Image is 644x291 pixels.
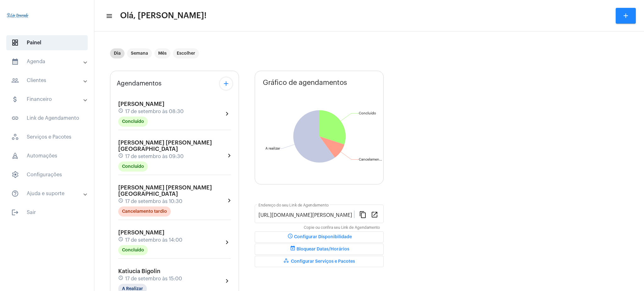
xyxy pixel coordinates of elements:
mat-icon: add [622,12,630,19]
span: sidenav icon [11,152,19,160]
mat-icon: schedule [118,275,124,282]
span: Olá, [PERSON_NAME]! [120,11,207,21]
button: Configurar Serviços e Pacotes [255,256,384,267]
mat-icon: schedule [286,233,294,241]
span: Bloquear Datas/Horários [289,247,349,251]
text: Concluído [359,112,376,115]
mat-icon: schedule [118,153,124,160]
span: 17 de setembro às 09:30 [125,154,184,159]
mat-icon: sidenav icon [11,96,19,103]
mat-panel-title: Agenda [11,58,84,65]
mat-icon: sidenav icon [11,114,19,122]
mat-panel-title: Financeiro [11,96,84,103]
mat-icon: chevron_right [225,152,231,159]
mat-icon: schedule [118,108,124,115]
mat-expansion-panel-header: sidenav iconAgenda [4,54,94,69]
mat-chip: Semana [127,48,152,58]
button: Bloquear Datas/Horários [255,244,384,255]
span: Katiucia Bigolin [118,268,160,274]
mat-chip: Concluído [118,162,148,172]
mat-icon: chevron_right [223,239,231,246]
span: Configurar Serviços e Pacotes [283,259,355,264]
button: Configurar Disponibilidade [255,231,384,243]
mat-expansion-panel-header: sidenav iconAjuda e suporte [4,186,94,201]
span: [PERSON_NAME] [PERSON_NAME][GEOGRAPHIC_DATA] [118,140,212,152]
span: sidenav icon [11,171,19,178]
mat-panel-title: Ajuda e suporte [11,190,84,197]
mat-expansion-panel-header: sidenav iconFinanceiro [4,92,94,107]
mat-expansion-panel-header: sidenav iconClientes [4,73,94,88]
mat-icon: sidenav icon [106,12,112,20]
span: Agendamentos [117,80,162,87]
span: 17 de setembro às 08:30 [125,109,184,114]
mat-hint: Copie ou confira seu Link de Agendamento [304,226,380,230]
mat-icon: add [222,80,230,87]
mat-chip: Cancelamento tardio [118,206,171,217]
mat-icon: open_in_new [371,211,378,218]
text: Cancelamen... [359,158,382,161]
mat-chip: Dia [110,48,125,58]
img: 4c910ca3-f26c-c648-53c7-1a2041c6e520.jpg [5,3,30,28]
span: 17 de setembro às 15:00 [125,276,182,282]
mat-chip: Escolher [173,48,199,58]
mat-chip: Mês [154,48,170,58]
mat-chip: Concluído [118,117,148,127]
span: Link de Agendamento [6,111,88,126]
span: 17 de setembro às 10:30 [125,199,182,204]
span: 17 de setembro às 14:00 [125,237,182,243]
mat-icon: content_copy [359,211,367,218]
span: Configurar Disponibilidade [286,235,352,239]
mat-icon: sidenav icon [11,190,19,197]
mat-icon: chevron_right [225,197,231,204]
mat-icon: sidenav icon [11,77,19,84]
mat-icon: schedule [118,237,124,244]
mat-icon: event_busy [289,245,297,253]
mat-icon: sidenav icon [11,58,19,65]
mat-chip: Concluído [118,245,148,255]
mat-panel-title: Clientes [11,77,84,84]
span: Painel [6,35,88,50]
mat-icon: schedule [118,198,124,205]
span: [PERSON_NAME] [118,230,164,235]
mat-icon: chevron_right [223,277,231,285]
span: sidenav icon [11,39,19,47]
span: Gráfico de agendamentos [263,79,347,86]
span: sidenav icon [11,133,19,141]
span: Serviços e Pacotes [6,129,88,145]
mat-icon: sidenav icon [11,209,19,216]
span: [PERSON_NAME] [PERSON_NAME][GEOGRAPHIC_DATA] [118,185,212,197]
input: Link [258,212,354,218]
span: Sair [6,205,88,220]
text: A realizar [265,147,280,150]
span: Automações [6,148,88,163]
mat-icon: chevron_right [223,110,231,118]
span: Configurações [6,167,88,182]
mat-icon: workspaces_outlined [283,258,291,265]
span: [PERSON_NAME] [118,101,164,107]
